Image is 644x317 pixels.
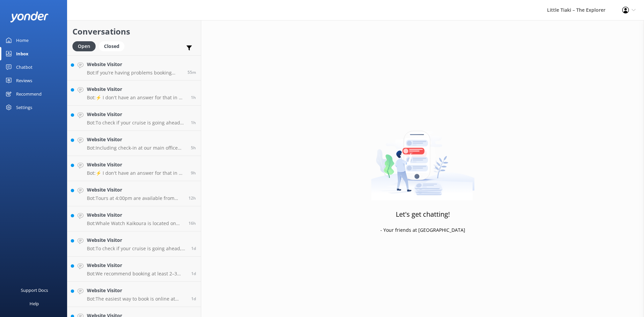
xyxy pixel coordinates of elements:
[87,86,186,93] h4: Website Visitor
[189,195,196,201] span: Sep 28 2025 08:38pm (UTC +13:00) Pacific/Auckland
[87,271,186,277] p: Bot: We recommend booking at least 2–3 days in advance to secure your spot, especially during bus...
[67,257,201,282] a: Website VisitorBot:We recommend booking at least 2–3 days in advance to secure your spot, especia...
[99,41,124,51] div: Closed
[16,34,29,47] div: Home
[87,262,186,269] h4: Website Visitor
[72,42,99,50] a: Open
[10,11,49,22] img: yonder-white-logo.png
[191,246,196,251] span: Sep 28 2025 08:32am (UTC +13:00) Pacific/Auckland
[87,246,186,252] p: Bot: To check if your cruise is going ahead, click the Cruise Status button at the top of our web...
[16,87,42,101] div: Recommend
[87,296,186,302] p: Bot: The easiest way to book is online at [DOMAIN_NAME], where you can see live availability and ...
[67,131,201,156] a: Website VisitorBot:Including check-in at our main office and bus transfers to and from our marina...
[16,47,29,60] div: Inbox
[87,136,186,143] h4: Website Visitor
[87,195,183,201] p: Bot: Tours at 4:00pm are available from November to March, depending on customer demand. Please c...
[371,117,475,201] img: artwork of a man stealing a conversation from at giant smartphone
[87,211,183,219] h4: Website Visitor
[67,181,201,206] a: Website VisitorBot:Tours at 4:00pm are available from November to March, depending on customer de...
[396,209,450,220] h3: Let's get chatting!
[191,120,196,125] span: Sep 29 2025 07:55am (UTC +13:00) Pacific/Auckland
[16,60,33,74] div: Chatbot
[191,95,196,100] span: Sep 29 2025 08:16am (UTC +13:00) Pacific/Auckland
[191,271,196,276] span: Sep 28 2025 04:52am (UTC +13:00) Pacific/Auckland
[72,25,196,38] h2: Conversations
[16,74,32,87] div: Reviews
[187,69,196,75] span: Sep 29 2025 08:34am (UTC +13:00) Pacific/Auckland
[87,111,186,118] h4: Website Visitor
[87,70,182,76] p: Bot: If you’re having problems booking online, please email your request to [EMAIL_ADDRESS][DOMAI...
[21,283,48,297] div: Support Docs
[87,95,186,101] p: Bot: ⚡ I don't have an answer for that in my knowledge base. Please try and rephrase your questio...
[67,156,201,181] a: Website VisitorBot:⚡ I don't have an answer for that in my knowledge base. Please try and rephras...
[67,81,201,106] a: Website VisitorBot:⚡ I don't have an answer for that in my knowledge base. Please try and rephras...
[87,120,186,126] p: Bot: To check if your cruise is going ahead [DATE], please click the Cruise Status button at the ...
[87,170,186,176] p: Bot: ⚡ I don't have an answer for that in my knowledge base. Please try and rephrase your questio...
[87,186,183,194] h4: Website Visitor
[189,220,196,226] span: Sep 28 2025 04:32pm (UTC +13:00) Pacific/Auckland
[87,236,186,244] h4: Website Visitor
[67,106,201,131] a: Website VisitorBot:To check if your cruise is going ahead [DATE], please click the Cruise Status ...
[191,145,196,151] span: Sep 29 2025 04:00am (UTC +13:00) Pacific/Auckland
[380,226,465,234] p: - Your friends at [GEOGRAPHIC_DATA]
[191,170,196,176] span: Sep 28 2025 11:44pm (UTC +13:00) Pacific/Auckland
[67,282,201,307] a: Website VisitorBot:The easiest way to book is online at [DOMAIN_NAME], where you can see live ava...
[87,287,186,294] h4: Website Visitor
[87,61,182,68] h4: Website Visitor
[87,220,183,226] p: Bot: Whale Watch Kaikoura is located on [GEOGRAPHIC_DATA], [GEOGRAPHIC_DATA]. We are the only bui...
[30,297,39,310] div: Help
[67,206,201,231] a: Website VisitorBot:Whale Watch Kaikoura is located on [GEOGRAPHIC_DATA], [GEOGRAPHIC_DATA]. We ar...
[99,42,128,50] a: Closed
[67,231,201,257] a: Website VisitorBot:To check if your cruise is going ahead, click the Cruise Status button at the ...
[16,101,32,114] div: Settings
[87,145,186,151] p: Bot: Including check-in at our main office and bus transfers to and from our marina at [GEOGRAPHI...
[191,296,196,302] span: Sep 28 2025 04:33am (UTC +13:00) Pacific/Auckland
[87,161,186,168] h4: Website Visitor
[67,55,201,81] a: Website VisitorBot:If you’re having problems booking online, please email your request to [EMAIL_...
[72,41,96,51] div: Open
